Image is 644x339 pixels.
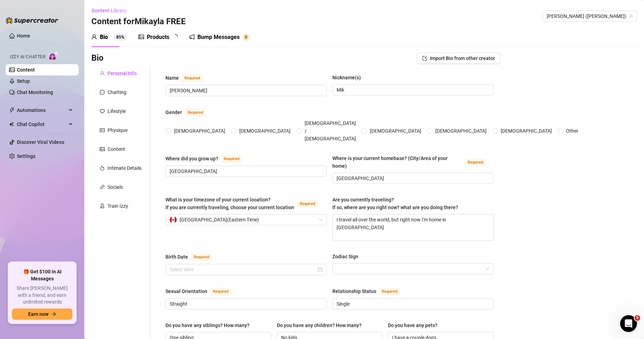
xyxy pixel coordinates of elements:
div: Name [165,74,179,82]
label: Name [165,74,210,82]
span: Required [465,159,486,166]
span: Required [182,74,203,82]
div: Intimate Details [108,164,142,172]
span: Import Bio from other creator [430,55,495,61]
span: Other [563,127,581,135]
label: Do you have any children? How many? [277,321,366,329]
span: team [629,14,633,18]
sup: 85% [113,34,127,41]
a: Discover Viral Videos [17,139,64,145]
button: Earn nowarrow-right [12,308,72,320]
sup: 0 [242,34,249,41]
div: Bump Messages [197,33,240,41]
span: Content Library [92,8,126,13]
span: loading [171,33,179,41]
span: [DEMOGRAPHIC_DATA] [236,127,293,135]
div: Lifestyle [108,107,126,115]
span: Izzy AI Chatter [10,54,45,60]
span: fire [100,166,105,171]
span: Required [297,200,318,208]
span: Earn now [28,311,48,317]
span: [DEMOGRAPHIC_DATA] / [DEMOGRAPHIC_DATA] [302,119,359,142]
span: import [422,56,427,61]
a: Chat Monitoring [17,89,53,95]
h3: Content for Mikayla FREE [91,16,186,27]
input: Where did you grow up? [170,167,321,175]
span: experiment [100,204,105,208]
div: Where is your current homebase? (City/Area of your home) [332,154,462,170]
span: arrow-right [51,312,56,317]
span: picture [138,34,144,40]
span: idcard [100,128,105,133]
span: Mikayla FREE (mikayla_demaiter) [547,11,633,21]
span: notification [189,34,195,40]
span: message [100,90,105,95]
label: Birth Date [165,253,220,261]
div: Zodiac Sign [332,253,358,260]
div: Physique [108,126,128,134]
label: Where is your current homebase? (City/Area of your home) [332,154,494,170]
label: Nickname(s) [332,74,366,81]
span: link [100,185,105,190]
span: user [100,71,105,76]
textarea: I travel all over the world, but right now I'm home in [GEOGRAPHIC_DATA] [333,214,493,240]
input: Sexual Orientation [170,300,321,308]
button: Import Bio from other creator [417,53,501,64]
img: Chat Copilot [9,122,14,127]
img: logo-BBDzfeDw.svg [6,17,58,24]
div: Train Izzy [108,202,128,210]
span: [GEOGRAPHIC_DATA] ( Eastern Time ) [180,214,259,225]
div: Sexual Orientation [165,287,207,295]
label: Do you have any pets? [388,321,442,329]
div: Do you have any children? How many? [277,321,362,329]
div: Nickname(s) [332,74,361,81]
img: ca [170,216,177,223]
label: Sexual Orientation [165,287,239,295]
label: Where did you grow up? [165,154,250,163]
div: Relationship Status [332,287,376,295]
span: [DEMOGRAPHIC_DATA] [432,127,489,135]
a: Content [17,67,35,73]
a: Settings [17,153,35,159]
span: Required [379,288,400,295]
label: Gender [165,108,214,117]
input: Name [170,87,321,94]
button: Content Library [91,5,132,16]
span: What is your timezone of your current location? If you are currently traveling, choose your curre... [165,197,294,210]
span: user [91,34,97,40]
div: Where did you grow up? [165,155,218,162]
label: Do you have any siblings? How many? [165,321,254,329]
input: Relationship Status [337,300,488,308]
div: Chatting [108,88,126,96]
span: Share [PERSON_NAME] with a friend, and earn unlimited rewards [12,285,72,306]
span: [DEMOGRAPHIC_DATA] [171,127,228,135]
div: Gender [165,108,182,116]
div: Products [147,33,169,41]
span: thunderbolt [9,107,15,113]
input: Where is your current homebase? (City/Area of your home) [337,174,488,182]
h3: Bio [91,53,104,64]
span: Required [210,288,231,295]
iframe: Intercom live chat [620,315,637,332]
a: Home [17,33,30,39]
div: Bio [100,33,108,41]
div: Personal Info [108,69,137,77]
img: AI Chatter [48,51,59,61]
label: Zodiac Sign [332,253,363,260]
span: 🎁 Get $100 in AI Messages [12,268,72,282]
span: Required [185,109,206,117]
input: Nickname(s) [337,86,488,94]
div: Birth Date [165,253,188,261]
span: Are you currently traveling? If so, where are you right now? what are you doing there? [332,197,458,210]
div: Do you have any siblings? How many? [165,321,249,329]
input: Birth Date [170,266,316,273]
span: Chat Copilot [17,119,67,130]
span: Required [221,155,242,163]
div: Socials [108,183,123,191]
span: Required [191,253,212,261]
div: Content [108,145,125,153]
label: Relationship Status [332,287,408,295]
span: [DEMOGRAPHIC_DATA] [498,127,555,135]
span: picture [100,147,105,152]
span: heart [100,109,105,114]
